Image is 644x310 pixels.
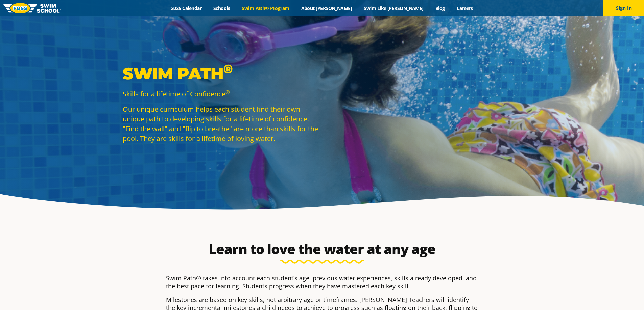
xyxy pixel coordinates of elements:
p: Swim Path® takes into account each student’s age, previous water experiences, skills already deve... [166,274,478,290]
a: 2025 Calendar [165,5,208,11]
a: Schools [208,5,236,11]
a: Blog [429,5,451,11]
a: Swim Like [PERSON_NAME] [358,5,430,11]
a: Swim Path® Program [236,5,295,11]
sup: ® [223,61,233,76]
sup: ® [225,89,230,95]
img: FOSS Swim School Logo [3,3,61,13]
p: Our unique curriculum helps each student find their own unique path to developing skills for a li... [123,104,319,143]
a: About [PERSON_NAME] [295,5,358,11]
p: Skills for a lifetime of Confidence [123,89,319,99]
p: Swim Path [123,63,319,84]
h2: Learn to love the water at any age [163,241,482,257]
a: Careers [451,5,479,11]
